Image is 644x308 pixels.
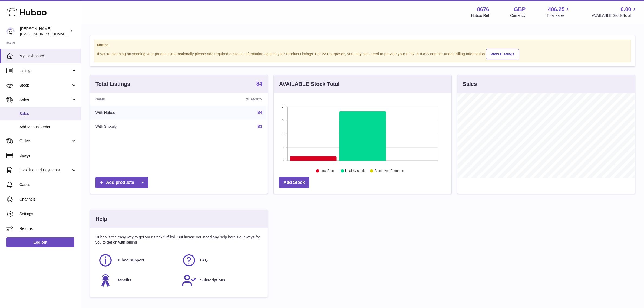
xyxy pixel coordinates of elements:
a: 81 [257,124,262,129]
span: AVAILABLE Stock Total [592,13,638,18]
span: Orders [19,138,71,143]
td: With Huboo [90,106,186,120]
span: FAQ [200,258,208,263]
span: 406.25 [548,6,564,13]
text: 12 [282,132,285,135]
text: Stock over 2 months [374,169,404,173]
h3: AVAILABLE Stock Total [279,80,339,88]
span: Huboo Support [117,258,144,263]
text: Healthy stock [345,169,365,173]
h3: Total Listings [95,80,130,88]
a: FAQ [182,253,260,268]
strong: Notice [97,42,628,48]
th: Quantity [186,93,268,106]
span: Cases [19,182,77,187]
a: 84 [257,110,262,115]
h3: Help [95,215,107,223]
h3: Sales [463,80,477,88]
td: With Shopify [90,120,186,134]
a: Add products [95,177,148,188]
span: Sales [19,111,77,116]
span: Usage [19,153,77,158]
div: Huboo Ref [471,13,489,18]
text: 6 [283,146,285,149]
span: 0.00 [621,6,631,13]
a: 0.00 AVAILABLE Stock Total [592,6,638,18]
strong: 84 [256,81,262,86]
div: If you're planning on sending your products internationally please add required customs informati... [97,48,628,59]
span: Add Manual Order [19,124,77,130]
span: Channels [19,197,77,202]
a: Log out [6,237,74,247]
span: Benefits [117,278,131,283]
a: Benefits [98,273,176,288]
span: Returns [19,226,77,231]
a: 406.25 Total sales [547,6,571,18]
div: [PERSON_NAME] [20,26,69,37]
text: 18 [282,119,285,122]
span: Listings [19,68,71,73]
a: Huboo Support [98,253,176,268]
span: Sales [19,97,71,103]
div: Currency [510,13,526,18]
text: 0 [283,159,285,162]
span: Total sales [547,13,571,18]
a: Add Stock [279,177,309,188]
img: hello@inoby.co.uk [6,27,15,35]
span: Subscriptions [200,278,225,283]
text: Low Stock [321,169,336,173]
span: Stock [19,83,71,88]
strong: 8676 [477,6,489,13]
text: 24 [282,105,285,108]
span: Settings [19,211,77,217]
th: Name [90,93,186,106]
a: View Listings [486,49,519,59]
a: Subscriptions [182,273,260,288]
span: Invoicing and Payments [19,168,71,173]
p: Huboo is the easy way to get your stock fulfilled. But incase you need any help here's our ways f... [95,235,262,245]
span: [EMAIL_ADDRESS][DOMAIN_NAME] [20,32,80,36]
span: My Dashboard [19,54,77,59]
strong: GBP [514,6,526,13]
a: 84 [256,81,262,87]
